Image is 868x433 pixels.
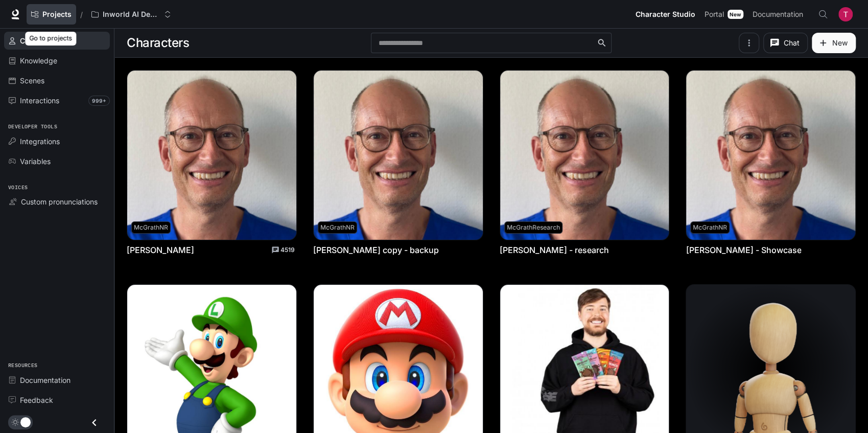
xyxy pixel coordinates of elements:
[748,4,811,25] a: Documentation
[88,96,110,106] span: 999+
[835,4,856,25] button: User avatar
[103,10,160,19] p: Inworld AI Demos
[636,8,695,21] span: Character Studio
[500,244,609,256] a: [PERSON_NAME] - research
[20,35,57,46] span: Characters
[20,156,51,167] span: Variables
[83,412,106,433] button: Close drawer
[27,4,76,25] a: Go to projects
[4,92,110,109] a: Interactions
[127,33,189,53] h1: Characters
[20,395,53,405] span: Feedback
[20,416,31,427] span: Dark mode toggle
[500,71,669,240] img: Dr. Patrick - research
[21,196,98,207] span: Custom pronunciations
[20,95,59,106] span: Interactions
[127,71,296,240] img: Dr. Patrick
[4,32,110,50] a: Characters
[686,244,801,256] a: [PERSON_NAME] - Showcase
[313,244,439,256] a: [PERSON_NAME] copy - backup
[42,10,72,19] span: Projects
[4,72,110,89] a: Scenes
[728,10,743,19] div: New
[4,132,110,150] a: Integrations
[20,75,44,86] span: Scenes
[87,4,176,25] button: Open workspace menu
[753,8,803,21] span: Documentation
[127,244,194,256] a: [PERSON_NAME]
[4,52,110,70] a: Knowledge
[314,71,483,240] img: Dr. Patrick copy - backup
[631,4,699,25] a: Character Studio
[4,152,110,170] a: Variables
[700,4,747,25] a: PortalNew
[705,8,724,21] span: Portal
[4,193,110,211] a: Custom pronunciations
[4,371,110,389] a: Documentation
[4,391,110,409] a: Feedback
[20,375,71,385] span: Documentation
[838,7,853,21] img: User avatar
[813,4,833,25] button: Open Command Menu
[280,245,295,255] p: 4519
[20,55,57,66] span: Knowledge
[20,136,60,147] span: Integrations
[76,9,87,20] div: /
[686,71,855,240] img: Dr. Patrick - Showcase
[763,33,808,53] button: Chat
[812,33,856,53] button: New
[25,32,76,45] div: Go to projects
[271,245,295,255] a: Total conversations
